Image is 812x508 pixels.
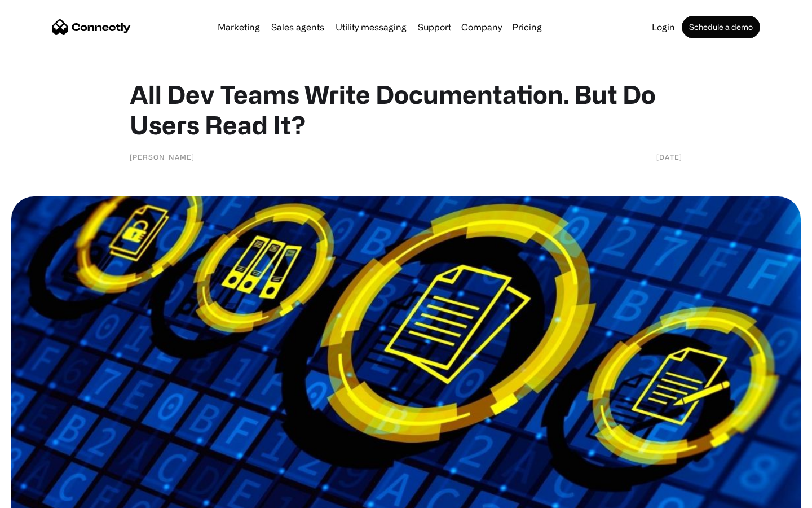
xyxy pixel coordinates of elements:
[413,23,456,32] a: Support
[656,151,682,163] div: [DATE]
[331,23,411,32] a: Utility messaging
[130,79,682,140] h1: All Dev Teams Write Documentation. But Do Users Read It?
[461,19,502,35] div: Company
[647,23,679,32] a: Login
[682,16,760,38] a: Schedule a demo
[23,488,68,504] ul: Language list
[130,151,195,163] div: [PERSON_NAME]
[507,23,546,32] a: Pricing
[11,488,68,504] aside: Language selected: English
[213,23,264,32] a: Marketing
[267,23,329,32] a: Sales agents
